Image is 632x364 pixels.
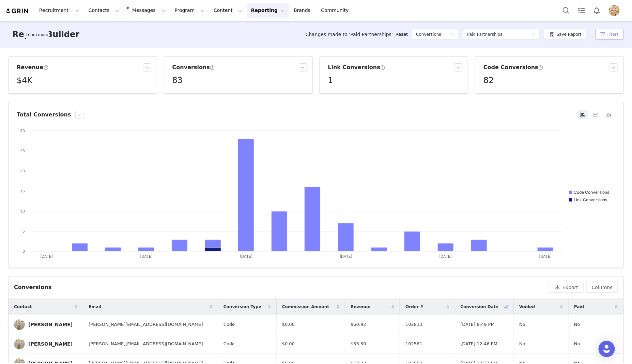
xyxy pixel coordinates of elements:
text: [DATE] [440,254,452,259]
text: 10 [20,209,25,213]
span: No [519,321,525,328]
text: [DATE] [240,254,252,259]
button: Filters [596,29,624,40]
div: Paid Partnerships [467,29,503,39]
h3: Total Conversions [17,111,71,119]
h3: Revenue [17,63,48,72]
text: 25 [20,148,25,153]
div: Conversions [14,283,51,291]
h3: Link Conversions [328,63,386,72]
button: Content [210,3,247,18]
button: Reporting [247,3,289,18]
a: Reset [396,31,408,38]
span: No [519,341,525,347]
span: Code [223,321,235,328]
button: Search [559,3,574,18]
button: Recruitment [35,3,84,18]
span: No [574,321,580,328]
a: Community [317,3,356,18]
span: Changes made to 'Paid Partnerships' [306,31,393,38]
span: Order # [405,304,423,310]
text: 0 [22,249,25,254]
span: $53.50 [351,341,366,347]
h5: Conversions [416,29,441,39]
span: $0.00 [282,321,295,328]
a: Tasks [574,3,589,18]
text: 15 [20,189,25,193]
i: icon: down [531,32,536,37]
span: [PERSON_NAME][EMAIL_ADDRESS][DOMAIN_NAME] [89,341,203,347]
button: Save Report [544,29,587,40]
span: [PERSON_NAME][EMAIL_ADDRESS][DOMAIN_NAME] [89,321,203,328]
text: [DATE] [539,254,552,259]
span: Paid [574,304,584,310]
span: 102561 [405,341,422,347]
a: [PERSON_NAME] [14,319,78,330]
span: Code [223,341,235,347]
img: 552b784f-172c-4848-8d71-39f6830a8749.jpg [14,319,25,330]
span: [DATE] 8:49 PM [461,321,495,328]
text: 5 [22,229,25,234]
h5: 82 [483,74,494,86]
text: [DATE] [40,254,53,259]
span: Conversion Type [223,304,261,310]
h5: 83 [172,74,183,86]
img: grin logo [5,8,29,14]
img: 57e6ff3d-1b6d-468a-ba86-2bd98c03db29.jpg [609,5,620,16]
h3: Code Conversions [483,63,543,72]
span: Email [89,304,101,310]
button: Columns [586,282,618,293]
span: Contact [14,304,32,310]
div: Open Intercom Messenger [599,341,615,357]
text: [DATE] [340,254,352,259]
button: Messages [124,3,170,18]
text: 30 [20,128,25,133]
span: Voided [519,304,535,310]
h3: Conversions [172,63,215,72]
button: Profile [605,5,627,16]
h5: 1 [328,74,333,86]
i: icon: down [451,32,455,37]
span: $50.92 [351,321,366,328]
span: Commission Amount [282,304,329,310]
span: Revenue [351,304,371,310]
button: Program [170,3,209,18]
button: Contacts [84,3,124,18]
img: 552b784f-172c-4848-8d71-39f6830a8749.jpg [14,338,25,349]
h3: Report Builder [12,28,79,41]
div: [PERSON_NAME] [28,341,73,347]
text: Link Conversions [574,197,607,202]
button: Notifications [589,3,604,18]
button: Export [549,282,584,293]
span: Conversion Date [461,304,499,310]
div: [PERSON_NAME] [28,322,73,327]
span: 102833 [405,321,422,328]
span: [DATE] 12:46 PM [461,341,498,347]
span: No [574,341,580,347]
text: Code Conversions [574,190,610,195]
h5: $4K [17,74,32,86]
text: 20 [20,169,25,173]
span: $0.00 [282,341,295,347]
text: [DATE] [140,254,153,259]
div: Tooltip anchor [24,31,49,38]
a: Brands [290,3,317,18]
a: [PERSON_NAME] [14,338,78,349]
